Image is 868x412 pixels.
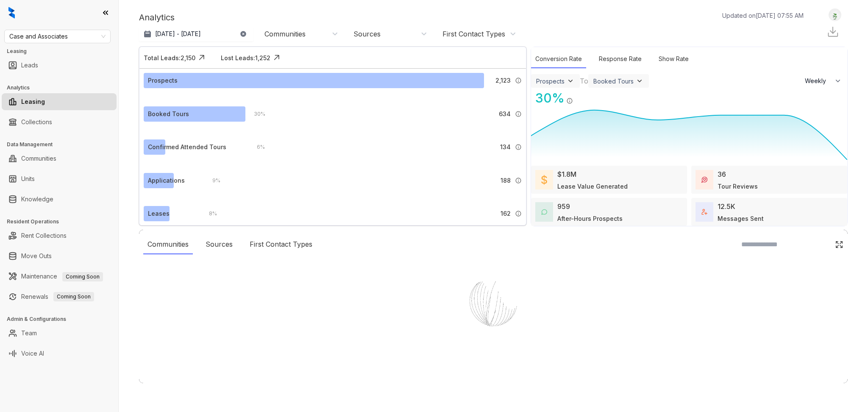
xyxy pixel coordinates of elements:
img: AfterHoursConversations [541,209,547,215]
img: ViewFilterArrow [635,77,644,85]
div: Communities [264,29,306,39]
div: Show Rate [654,50,693,68]
img: logo [8,7,15,19]
a: Units [21,170,35,187]
li: Rent Collections [2,227,117,244]
li: Communities [2,150,117,167]
span: Coming Soon [53,292,94,301]
div: Sources [201,235,237,254]
h3: Analytics [7,84,118,92]
div: Lost Leads: 1,252 [221,53,270,62]
img: UserAvatar [829,11,841,19]
span: 134 [500,142,511,152]
p: [DATE] - [DATE] [155,30,201,38]
div: Conversion Rate [531,50,586,68]
h3: Data Management [7,141,118,148]
div: 30 % [245,109,265,119]
p: Updated on [DATE] 07:55 AM [722,11,804,20]
div: Applications [148,176,185,185]
div: Response Rate [595,50,646,68]
a: Leads [21,57,38,74]
li: Units [2,170,117,187]
span: 634 [499,109,511,119]
a: Collections [21,114,52,131]
span: 2,123 [495,76,511,85]
li: Maintenance [2,268,117,285]
a: Rent Collections [21,227,67,244]
img: LeaseValue [541,175,547,185]
div: Messages Sent [718,214,764,223]
div: 30 % [531,89,565,108]
li: Team [2,325,117,342]
div: First Contact Types [442,29,505,39]
div: Prospects [536,78,565,85]
a: Team [21,325,37,342]
div: To [580,76,588,86]
h3: Resident Operations [7,218,118,225]
img: Info [515,177,522,184]
span: Case and Associates [9,30,106,43]
div: $1.8M [557,169,576,179]
li: Leasing [2,93,117,110]
img: Click Icon [270,51,283,64]
li: Renewals [2,288,117,305]
h3: Leasing [7,47,118,55]
li: Move Outs [2,248,117,264]
img: Click Icon [195,51,208,64]
img: Info [515,210,522,217]
div: Sources [353,29,381,39]
span: Weekly [805,77,831,85]
div: Communities [143,235,193,254]
li: Leads [2,57,117,74]
li: Voice AI [2,345,117,362]
a: RenewalsComing Soon [21,288,94,305]
img: ViewFilterArrow [566,77,575,85]
div: 959 [557,201,570,212]
div: Leases [148,209,170,218]
div: 9 % [204,176,220,185]
div: After-Hours Prospects [557,214,623,223]
li: Collections [2,114,117,131]
div: Tour Reviews [718,182,758,191]
img: Download [826,25,839,38]
div: 12.5K [718,201,735,212]
span: 162 [501,209,511,218]
button: Weekly [800,73,847,89]
li: Knowledge [2,191,117,208]
div: Lease Value Generated [557,182,628,191]
a: Voice AI [21,345,44,362]
div: 36 [718,169,726,179]
div: First Contact Types [245,235,317,254]
img: Info [515,144,522,150]
a: Move Outs [21,248,52,264]
div: Confirmed Attended Tours [148,142,226,152]
p: Analytics [139,11,175,24]
div: Total Leads: 2,150 [144,53,195,62]
img: Click Icon [573,90,586,103]
div: Loading... [479,344,509,353]
div: 8 % [200,209,217,218]
img: Info [566,97,573,104]
div: 6 % [248,142,265,152]
img: SearchIcon [817,241,824,248]
div: Prospects [148,76,178,85]
span: Coming Soon [62,272,103,281]
a: Knowledge [21,191,53,208]
img: Info [515,111,522,117]
img: Click Icon [835,240,843,249]
img: TotalFum [701,209,707,215]
div: Booked Tours [593,78,634,85]
a: Communities [21,150,56,167]
a: Leasing [21,93,45,110]
div: Booked Tours [148,109,189,119]
span: 188 [501,176,511,185]
img: Info [515,77,522,84]
img: TourReviews [701,177,707,183]
img: Loader [451,259,536,344]
button: [DATE] - [DATE] [139,26,253,42]
h3: Admin & Configurations [7,315,118,323]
